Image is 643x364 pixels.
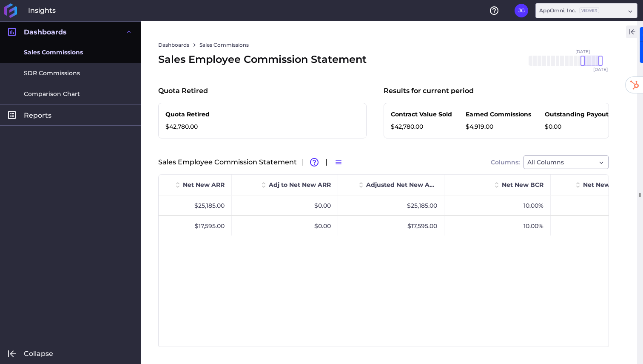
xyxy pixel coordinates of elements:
div: $0.00 [232,195,338,215]
div: $17,595.00 [125,216,232,236]
div: 10.00% [444,195,551,215]
p: Quota Retired [158,86,208,96]
div: $17,595.00 [338,216,444,236]
button: Help [487,4,501,17]
a: Dashboards [158,41,189,49]
p: Quota Retired [165,110,221,119]
div: Dropdown select [524,155,609,169]
div: Sales Employee Commission Statement [158,155,609,169]
span: Comparison Chart [24,90,80,99]
span: Net New ARR [183,181,225,189]
div: Sales Employee Commission Statement [158,52,367,67]
p: Contract Value Sold [391,110,452,119]
span: Net New BCR [502,181,543,189]
div: $25,185.00 [338,195,444,215]
span: Adj to Net New ARR [269,181,331,189]
div: Dropdown select [535,3,637,18]
p: Earned Commissions [466,110,531,119]
span: SDR Commissions [24,69,80,78]
span: [DATE] [593,68,608,72]
span: All Columns [527,157,564,167]
span: Columns: [491,159,520,165]
span: Sales Commissions [24,48,83,57]
span: Collapse [24,349,53,358]
a: Sales Commissions [199,41,249,49]
p: $42,780.00 [165,122,221,131]
p: $4,919.00 [466,122,531,131]
ins: Viewer [580,8,599,13]
div: AppOmni, Inc. [539,7,599,14]
p: Results for current period [384,86,474,96]
button: User Menu [515,4,528,17]
span: Reports [24,111,51,120]
span: [DATE] [575,50,590,54]
div: $25,185.00 [125,195,232,215]
p: $42,780.00 [391,122,452,131]
span: Adjusted Net New ARR [366,181,437,189]
div: 10.00% [444,216,551,236]
span: Dashboards [24,28,67,37]
div: $0.00 [232,216,338,236]
p: $0.00 [545,122,609,131]
p: Outstanding Payout [545,110,609,119]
